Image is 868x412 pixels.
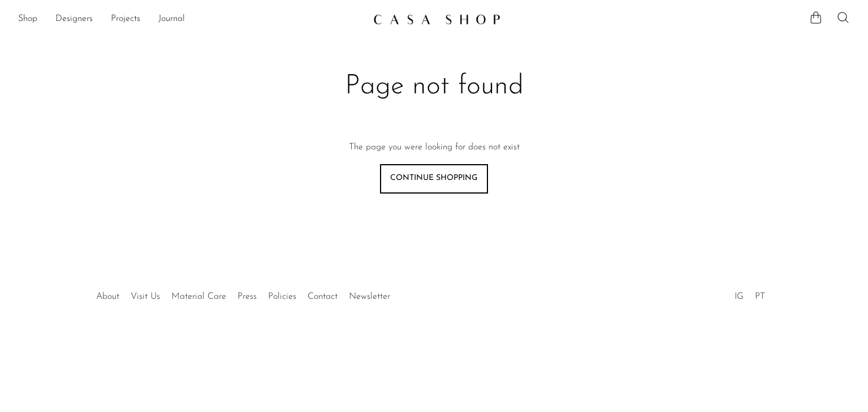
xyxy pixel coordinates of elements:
a: About [96,292,119,301]
a: Material Care [171,292,226,301]
nav: Desktop navigation [18,10,364,29]
p: The page you were looking for does not exist [349,140,520,155]
a: Shop [18,12,37,27]
a: Policies [268,292,296,301]
a: Visit Us [131,292,160,301]
ul: NEW HEADER MENU [18,10,364,29]
a: Designers [55,12,93,27]
a: Contact [308,292,338,301]
a: Journal [158,12,185,27]
a: Continue shopping [380,164,488,194]
h1: Page not found [254,69,614,104]
a: Press [237,292,257,301]
a: PT [755,292,765,301]
a: Projects [111,12,140,27]
ul: Quick links [90,283,396,304]
ul: Social Medias [729,283,771,304]
a: IG [735,292,744,301]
